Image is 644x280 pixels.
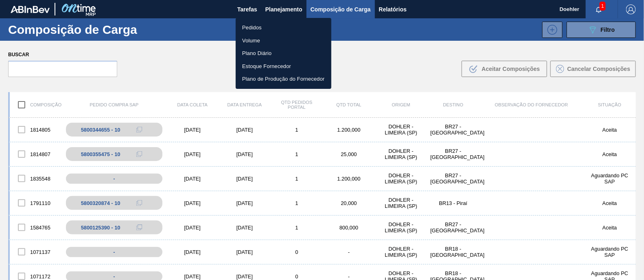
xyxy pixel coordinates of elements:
a: Plano Diário [236,47,331,60]
a: Volume [236,34,331,47]
a: Plano de Produção do Fornecedor [236,73,331,86]
a: Pedidos [236,21,331,34]
a: Estoque Fornecedor [236,60,331,73]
